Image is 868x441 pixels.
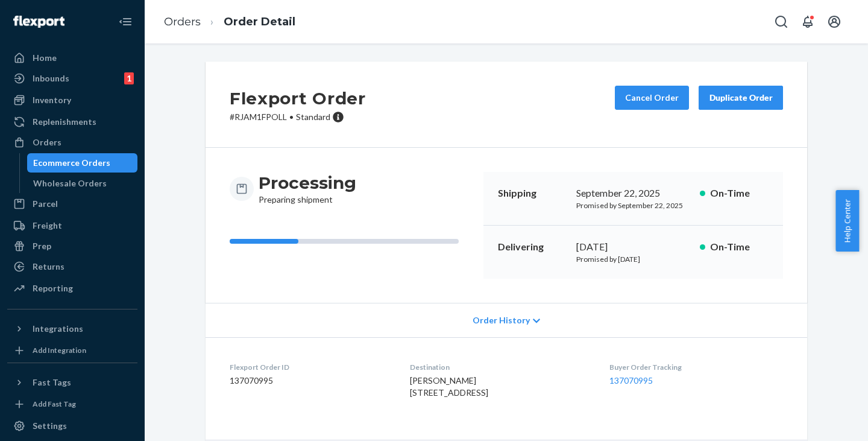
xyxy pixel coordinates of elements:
[33,157,110,169] div: Ecommerce Orders
[796,10,820,34] button: Open notifications
[7,373,137,392] button: Fast Tags
[33,177,107,189] div: Wholesale Orders
[498,186,567,200] p: Shipping
[27,153,138,173] a: Ecommerce Orders
[33,240,51,252] div: Prep
[710,186,769,200] p: On-Time
[576,254,690,264] p: Promised by [DATE]
[822,10,846,34] button: Open account menu
[13,16,64,28] img: Flexport logo
[289,112,294,122] span: •
[230,111,366,123] p: # RJAM1FPOLL
[33,282,73,294] div: Reporting
[576,200,690,211] p: Promised by September 22, 2025
[33,94,71,106] div: Inventory
[710,240,769,254] p: On-Time
[769,10,793,34] button: Open Search Box
[33,323,83,335] div: Integrations
[473,314,530,326] span: Order History
[609,362,783,372] dt: Buyer Order Tracking
[7,194,137,214] a: Parcel
[709,92,773,104] div: Duplicate Order
[410,362,590,372] dt: Destination
[7,319,137,338] button: Integrations
[124,72,134,84] div: 1
[164,15,201,28] a: Orders
[224,15,295,28] a: Order Detail
[7,216,137,235] a: Freight
[33,136,61,148] div: Orders
[33,220,62,232] div: Freight
[259,172,356,194] h3: Processing
[230,375,391,387] dd: 137070995
[699,86,783,110] button: Duplicate Order
[27,174,138,193] a: Wholesale Orders
[7,416,137,436] a: Settings
[7,279,137,298] a: Reporting
[33,420,67,432] div: Settings
[7,236,137,256] a: Prep
[615,86,689,110] button: Cancel Order
[7,133,137,152] a: Orders
[7,343,137,358] a: Add Integration
[230,86,366,111] h2: Flexport Order
[7,112,137,132] a: Replenishments
[7,90,137,110] a: Inventory
[296,112,330,122] span: Standard
[33,116,96,128] div: Replenishments
[7,48,137,68] a: Home
[410,375,488,398] span: [PERSON_NAME] [STREET_ADDRESS]
[259,172,356,206] div: Preparing shipment
[498,240,567,254] p: Delivering
[33,52,57,64] div: Home
[7,69,137,88] a: Inbounds1
[7,397,137,411] a: Add Fast Tag
[576,240,690,254] div: [DATE]
[7,257,137,276] a: Returns
[33,198,58,210] div: Parcel
[33,345,86,355] div: Add Integration
[33,72,69,84] div: Inbounds
[33,261,64,273] div: Returns
[113,10,137,34] button: Close Navigation
[33,376,71,389] div: Fast Tags
[835,190,859,252] button: Help Center
[154,4,305,40] ol: breadcrumbs
[33,399,76,409] div: Add Fast Tag
[230,362,391,372] dt: Flexport Order ID
[609,375,653,385] a: 137070995
[576,186,690,200] div: September 22, 2025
